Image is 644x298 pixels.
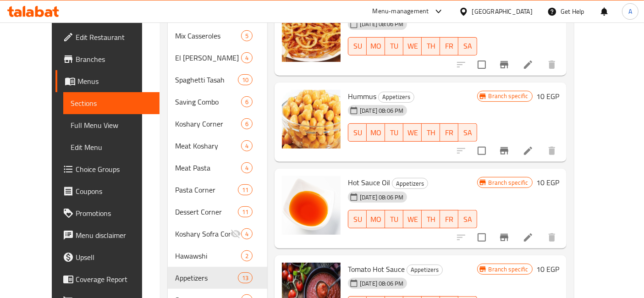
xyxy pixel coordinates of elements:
span: Hot Sauce Oil [348,176,390,189]
button: delete [541,54,563,76]
span: 11 [238,186,252,194]
span: Branch specific [485,92,532,100]
a: Edit menu item [523,59,534,70]
div: Appetizers [378,92,414,103]
span: Appetizers [392,178,428,189]
button: FR [440,210,458,228]
div: Meat Koshary4 [168,135,268,157]
span: FR [444,126,455,139]
span: 4 [242,54,252,62]
div: Menu-management [373,6,429,17]
h6: 10 EGP [536,263,559,276]
a: Edit Menu [63,136,160,158]
span: 2 [242,252,252,260]
span: SA [462,126,473,139]
button: TU [385,123,403,142]
div: Dessert Corner11 [168,201,268,223]
span: SU [352,126,363,139]
button: SU [348,210,367,228]
span: WE [407,213,418,226]
span: Hawawshi [175,250,241,261]
a: Menu disclaimer [55,224,160,246]
div: Koshary Sofra Corner [175,228,230,239]
span: WE [407,126,418,139]
div: Mix Casseroles5 [168,25,268,47]
span: Select to update [472,141,491,160]
button: WE [403,123,422,142]
div: items [241,162,253,173]
div: Meat Pasta4 [168,157,268,179]
span: Pasta Corner [175,184,238,195]
span: Branch specific [485,178,532,187]
button: SA [458,37,477,55]
button: WE [403,210,422,228]
div: El [PERSON_NAME] Meal4 [168,47,268,69]
div: Saving Combo6 [168,91,268,113]
span: SA [462,213,473,226]
img: Hot Sauce Oil [282,176,341,235]
span: [DATE] 08:06 PM [356,20,407,28]
svg: Inactive section [230,228,241,239]
button: FR [440,123,458,142]
span: FR [444,39,455,53]
span: Upsell [76,252,152,263]
div: Saving Combo [175,96,241,107]
button: SU [348,37,367,55]
a: Edit Restaurant [55,26,160,48]
button: FR [440,37,458,55]
button: MO [367,37,385,55]
div: Koshary Corner6 [168,113,268,135]
span: Select to update [472,55,491,74]
span: Full Menu View [71,120,152,131]
span: TH [425,126,436,139]
span: TU [389,39,400,53]
span: Coverage Report [76,274,152,285]
a: Coupons [55,180,160,202]
span: TH [425,213,436,226]
span: 4 [242,164,252,172]
button: Branch-specific-item [493,226,515,248]
button: TU [385,37,403,55]
span: MO [370,213,381,226]
button: MO [367,123,385,142]
span: Hummus [348,89,376,103]
div: items [241,228,253,239]
span: SU [352,39,363,53]
button: SU [348,123,367,142]
span: Koshary Corner [175,118,241,129]
button: WE [403,37,422,55]
span: Appetizers [407,265,442,275]
div: Appetizers13 [168,267,268,289]
span: Tomato Hot Sauce [348,262,405,276]
span: Mix Casseroles [175,30,241,41]
span: Edit Menu [71,142,152,153]
span: 6 [242,98,252,106]
span: Select to update [472,228,491,247]
h6: 10 EGP [536,176,559,189]
div: Meat Koshary [175,140,241,151]
h6: 10 EGP [536,90,559,103]
span: Sections [71,98,152,109]
div: Spaghetti Tasah [175,74,238,85]
span: 5 [242,32,252,40]
button: SA [458,123,477,142]
span: Menu disclaimer [76,230,152,241]
div: items [241,96,253,107]
span: [DATE] 08:06 PM [356,106,407,115]
img: Hummus [282,90,341,149]
div: Appetizers [392,178,428,189]
button: MO [367,210,385,228]
span: MO [370,39,381,53]
a: Edit menu item [523,145,534,156]
div: El Akeel Meal [175,52,241,63]
span: 11 [238,208,252,216]
span: Choice Groups [76,164,152,175]
a: Upsell [55,246,160,268]
span: [DATE] 08:06 PM [356,279,407,288]
button: Branch-specific-item [493,54,515,76]
a: Full Menu View [63,114,160,136]
button: Branch-specific-item [493,140,515,162]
